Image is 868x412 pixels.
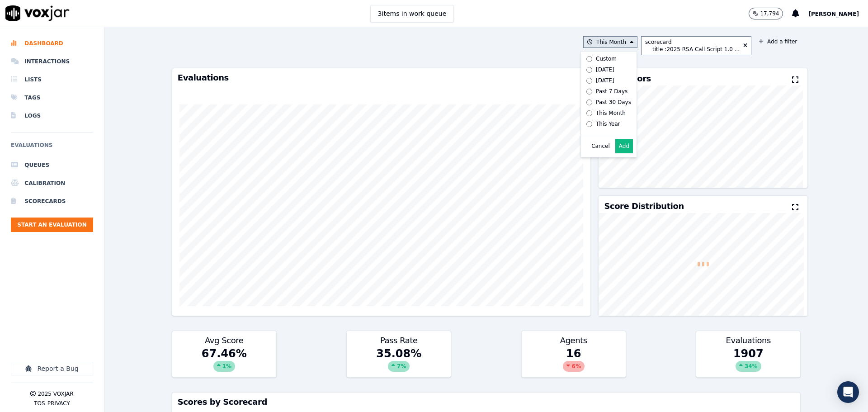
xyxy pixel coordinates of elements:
button: Start an Evaluation [11,218,93,232]
div: 1 % [213,361,235,372]
a: Queues [11,156,93,174]
input: This Year [586,121,592,127]
a: Dashboard [11,34,93,52]
div: 16 [522,346,626,377]
a: Lists [11,71,93,89]
div: Open Intercom Messenger [837,381,859,403]
h3: Pass Rate [352,336,445,345]
button: Add a filter [755,36,801,47]
button: 17,794 [749,8,792,19]
div: 34 % [736,361,761,372]
p: 2025 Voxjar [38,390,73,398]
input: [DATE] [586,78,592,84]
div: This Month [596,109,626,117]
button: This Month Custom [DATE] [DATE] Past 7 Days Past 30 Days This Month This Year Cancel Add [583,36,637,48]
a: Tags [11,89,93,107]
div: 35.08 % [347,346,451,377]
div: 67.46 % [172,346,276,377]
a: Logs [11,107,93,125]
button: 17,794 [749,8,783,19]
h6: Evaluations [11,140,93,156]
button: Cancel [591,142,610,150]
a: Scorecards [11,192,93,210]
span: [PERSON_NAME] [808,11,859,17]
div: 1907 [696,346,800,377]
input: This Month [586,110,592,116]
div: 6 % [563,361,585,372]
button: Report a Bug [11,362,93,375]
input: Past 30 Days [586,99,592,105]
div: scorecard [645,38,740,46]
div: Past 7 Days [596,88,627,95]
input: Custom [586,56,592,62]
a: Calibration [11,174,93,192]
button: TOS [34,400,45,407]
div: [DATE] [596,77,614,84]
input: Past 7 Days [586,89,592,95]
h3: Agents [527,336,620,345]
button: Privacy [47,400,70,407]
h3: Scores by Scorecard [178,398,795,406]
div: title : 2025 RSA Call Script 1.0 ... [652,46,740,53]
button: scorecard title :2025 RSA Call Script 1.0 ... [641,36,751,55]
p: 17,794 [760,10,779,17]
h3: Score Distribution [604,202,684,210]
input: [DATE] [586,67,592,73]
button: Add [615,139,633,153]
img: voxjar logo [5,5,70,21]
button: 3items in work queue [370,5,454,22]
div: This Year [596,120,620,128]
h3: Evaluations [178,74,585,82]
div: [DATE] [596,66,614,73]
button: [PERSON_NAME] [808,8,868,19]
h3: Avg Score [178,336,271,345]
div: Custom [596,55,617,62]
div: Past 30 Days [596,99,631,106]
div: 7 % [388,361,410,372]
a: Interactions [11,52,93,71]
h3: Evaluations [702,336,795,345]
